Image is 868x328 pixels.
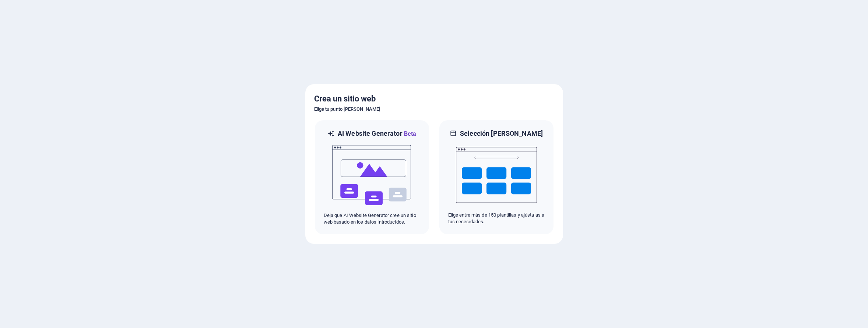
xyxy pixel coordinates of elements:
[439,120,554,235] div: Selección [PERSON_NAME]Elige entre más de 150 plantillas y ajústalas a tus necesidades.
[338,129,416,138] h6: AI Website Generator
[331,138,412,212] img: ai
[448,212,545,225] p: Elige entre más de 150 plantillas y ajústalas a tus necesidades.
[403,130,417,137] span: Beta
[314,105,554,114] h6: Elige tu punto [PERSON_NAME]
[460,129,543,138] h6: Selección [PERSON_NAME]
[314,93,554,105] h5: Crea un sitio web
[314,120,430,235] div: AI Website GeneratorBetaaiDeja que AI Website Generator cree un sitio web basado en los datos int...
[324,212,420,225] p: Deja que AI Website Generator cree un sitio web basado en los datos introducidos.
